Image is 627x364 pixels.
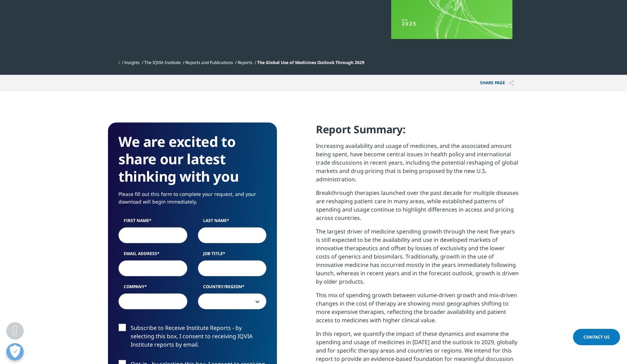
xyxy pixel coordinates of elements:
h4: Report Summary: [316,122,519,142]
button: Open Preferences [6,343,24,361]
label: Last Name [198,217,267,227]
a: The IQVIA Institute [144,60,181,65]
label: Company [118,284,187,293]
label: First Name [118,217,187,227]
p: Share PAGE [475,75,519,91]
a: Reports [238,60,253,65]
label: Subscribe to Receive Institute Reports - by selecting this box, I consent to receiving IQVIA Inst... [118,324,266,353]
a: Contact Us [573,329,620,345]
p: This mix of spending growth between volume-driven growth and mix-driven changes in the cost of th... [316,291,519,330]
p: The largest driver of medicine spending growth through the next five years is still expected to b... [316,227,519,291]
p: Breakthrough therapies launched over the past decade for multiple diseases are reshaping patient ... [316,189,519,227]
span: The Global Use of Medicines Outlook Through 2029 [257,60,364,65]
h3: We are excited to share our latest thinking with you [118,133,266,185]
label: Country/Region [198,284,267,293]
a: Insights [124,60,140,65]
p: Increasing availability and usage of medicines, and the associated amount being spent, have becom... [316,142,519,189]
img: Share PAGE [509,80,514,86]
p: Please fill out this form to complete your request, and your download will begin immediately. [118,190,266,211]
label: Email Address [118,251,187,260]
label: Job Title [198,251,267,260]
button: Share PAGEShare PAGE [475,75,519,91]
span: Contact Us [583,334,610,340]
a: Reports and Publications [185,60,233,65]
